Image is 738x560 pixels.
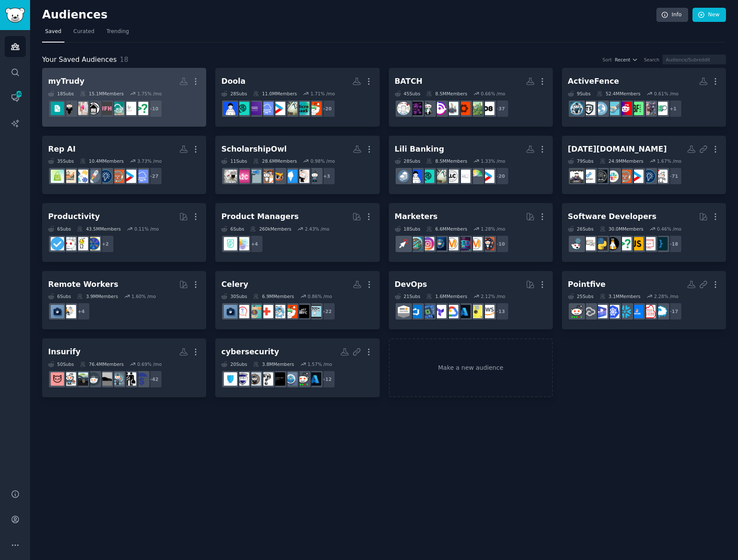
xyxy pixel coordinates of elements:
img: oraclecloud [642,305,656,318]
div: 1.33 % /mo [481,158,505,164]
span: Trending [107,28,129,36]
a: Productivity6Subs43.5MMembers0.11% /mo+2LifeProTipslifehacksproductivitygetdisciplined [42,203,206,262]
img: lawschooladmissions [284,170,297,183]
div: 2.12 % /mo [481,293,505,299]
img: sysadmin [296,372,309,386]
div: 50 Sub s [48,361,74,367]
div: 0.86 % /mo [308,293,332,299]
a: Marketers18Subs6.6MMembers1.28% /mo+10socialmediamarketingSEODigitalMarketingdigital_marketingIns... [389,203,553,262]
img: googlecloud [445,305,458,318]
div: Lili Banking [395,144,444,155]
div: Productivity [48,211,100,222]
img: OSINTExperts [272,372,285,386]
img: FoundersHub [236,102,249,115]
img: LifeProTips [87,237,100,250]
div: 25 Sub s [568,293,594,299]
div: 26 Sub s [568,226,594,232]
img: ProductMgmt [224,237,237,250]
div: + 10 [144,100,162,118]
div: Celery [221,279,248,290]
img: DevOpsLinks [630,305,643,318]
img: news [594,102,607,115]
img: startups [87,170,100,183]
span: Recent [615,57,630,63]
img: startup [630,170,643,183]
img: digital_marketing [433,237,446,250]
img: GummySearch logo [5,8,25,23]
img: AWS_Certified_Experts [397,305,410,318]
img: nonprofit [654,170,668,183]
img: FreshJobPostings [123,102,136,115]
img: FirstTimeHomeBuyer [63,372,76,386]
div: 0.69 % /mo [137,361,162,367]
img: drivinganxiety [75,372,88,386]
img: ApplyingToCollege [236,170,249,183]
img: work [51,305,64,318]
img: cloudgovernance [654,305,668,318]
img: AZURE [308,372,321,386]
img: Salary [248,305,261,318]
div: DevOps [395,279,427,290]
a: [DATE][DOMAIN_NAME]79Subs24.9MMembers1.67% /mo+71nonprofitEntrepreneurshipstartupEntrepreneurRide... [562,136,726,195]
img: mediumbusiness [397,170,410,183]
div: 45 Sub s [395,91,421,97]
span: Your Saved Audiences [42,55,117,65]
a: Trending [104,25,132,43]
a: Celery30Subs6.9MMembers0.86% /mo+22CPAFinancialCareersAccountingHealthcareManagementhealthcareSal... [215,271,379,330]
img: Dynamics365FinOps [594,305,607,318]
img: startup [481,170,494,183]
img: openproject [582,170,595,183]
img: Slack [606,170,619,183]
img: TheFounders [409,170,422,183]
div: 2.28 % /mo [654,293,679,299]
span: Saved [45,28,61,36]
img: cybersecurity [618,102,631,115]
div: 0.98 % /mo [311,158,335,164]
div: BATCH [395,76,423,87]
img: lifehacks [75,237,88,250]
img: Affiliatemarketing [409,237,422,250]
div: 21 Sub s [395,293,421,299]
div: 20 Sub s [221,361,247,367]
div: 6.9M Members [253,293,294,299]
img: Python [594,237,607,250]
img: CPA [308,305,321,318]
img: SEO [457,237,470,250]
div: myTrudy [48,76,85,87]
div: 11.0M Members [253,91,297,97]
div: + 2 [96,235,114,253]
img: reactjs [570,237,583,250]
div: 8.5M Members [426,91,467,97]
div: + 42 [144,370,162,388]
a: Info [656,8,688,22]
a: Insurify50Subs76.4MMembers0.69% /mo+42InsuranceProfessionalInsuranceAgentuberdriverscarsSelfDrivi... [42,338,206,397]
div: ScholarshipOwl [221,144,287,155]
div: Software Developers [568,211,656,222]
div: 15.1M Members [80,91,124,97]
img: programming [654,237,668,250]
img: scholarships [224,170,237,183]
img: Advice [248,170,261,183]
img: InsuranceAgent [123,372,136,386]
div: 6 Sub s [48,226,71,232]
div: Insurify [48,347,81,357]
img: SelfDrivingCars [87,372,100,386]
img: weed [421,102,434,115]
div: + 4 [245,235,263,253]
img: azuredevops [409,305,422,318]
div: + 20 [317,100,335,118]
a: 160 [5,87,26,108]
a: Pointfive25Subs3.1MMembers2.28% /mo+17cloudgovernanceoraclecloudDevOpsLinksSnowflakeComputingkube... [562,271,726,330]
a: ActiveFence9Subs52.4MMembers0.61% /mo+1jobboardsearchgenerativeAIbattlefield2042cybersecuritytech... [562,68,726,127]
img: SaaS [260,102,273,115]
img: Accounting [308,102,321,115]
img: msp [570,170,583,183]
img: ProductManagement [236,237,249,250]
a: Rep AI35Subs10.4MMembers3.73% /mo+27SaaSstartupEntrepreneurRideAlongEntrepreneurshipstartupsSales... [42,136,206,195]
a: Product Managers6Subs260kMembers2.43% /mo+4ProductManagementProductMgmt [215,203,379,262]
img: Terraform [433,305,446,318]
img: delta8carts [457,102,470,115]
img: microsaas [296,102,309,115]
img: InternationalStudents [260,170,273,183]
div: + 17 [664,302,682,320]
